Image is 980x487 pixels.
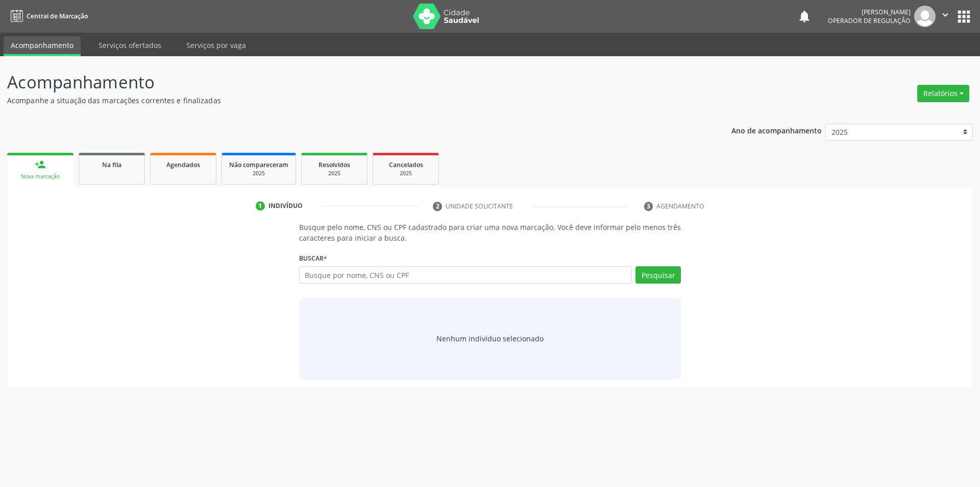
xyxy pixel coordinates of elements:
div: Nenhum indivíduo selecionado [436,333,544,344]
label: Buscar [299,250,327,266]
span: Não compareceram [229,160,288,169]
span: Central de Marcação [27,12,88,20]
button: notifications [797,9,812,24]
div: 2025 [309,170,360,177]
button:  [936,6,955,27]
p: Acompanhamento [7,69,683,95]
div: Indivíduo [268,201,303,211]
span: Cancelados [389,160,423,169]
div: person_add [35,159,46,170]
span: Agendados [166,160,200,169]
a: Acompanhamento [4,36,81,56]
a: Central de Marcação [7,8,88,25]
span: Na fila [102,160,121,169]
div: 2025 [380,170,431,177]
img: img [914,6,936,27]
p: Busque pelo nome, CNS ou CPF cadastrado para criar uma nova marcação. Você deve informar pelo men... [299,222,681,243]
a: Serviços ofertados [91,36,168,54]
div: 1 [256,201,265,211]
p: Acompanhe a situação das marcações correntes e finalizadas [7,95,683,106]
div: 2025 [229,170,288,177]
p: Ano de acompanhamento [731,124,822,136]
div: Nova marcação [14,173,66,180]
div: [PERSON_NAME] [828,8,911,16]
button: Relatórios [917,85,969,102]
a: Serviços por vaga [179,36,253,54]
span: Resolvidos [318,160,350,169]
span: Operador de regulação [828,16,911,25]
button: Pesquisar [635,266,681,284]
i:  [940,9,951,20]
button: apps [955,8,973,26]
input: Busque por nome, CNS ou CPF [299,266,632,284]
